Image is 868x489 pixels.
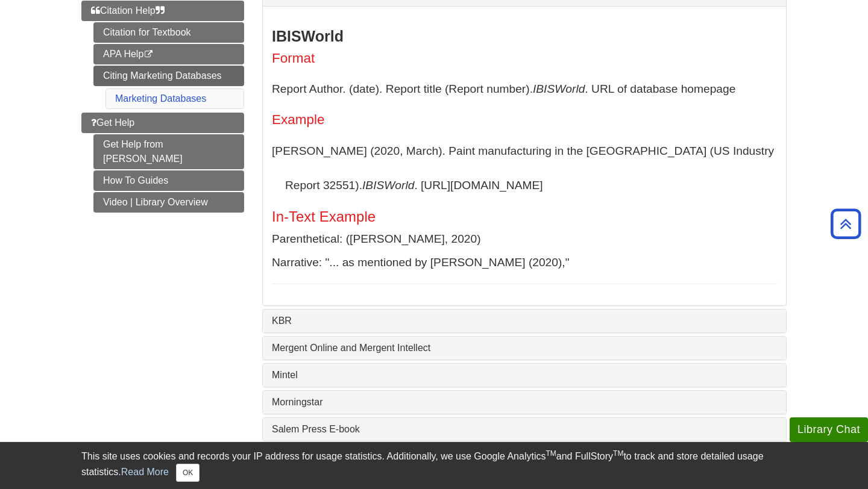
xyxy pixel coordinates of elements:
a: Get Help [81,113,244,133]
a: Citation Help [81,1,244,21]
p: Parenthetical: ([PERSON_NAME], 2020) [272,231,777,248]
button: Close [176,464,200,482]
a: Citation for Textbook [93,22,244,43]
strong: IBISWorld [272,28,344,45]
div: This site uses cookies and records your IP address for usage statistics. Additionally, we use Goo... [81,449,787,482]
button: Library Chat [790,417,868,442]
a: Citing Marketing Databases [93,66,244,86]
a: Video | Library Overview [93,192,244,213]
a: Morningstar [272,397,777,408]
sup: TM [546,449,556,458]
i: IBISWorld [533,83,585,95]
sup: TM [613,449,623,458]
h4: Example [272,113,777,128]
a: APA Help [93,44,244,64]
i: IBISWorld [362,179,414,192]
a: Salem Press E-book [272,424,777,435]
a: Back to Top [826,216,865,232]
a: Get Help from [PERSON_NAME] [93,134,244,169]
h4: Format [272,51,777,66]
a: KBR [272,316,777,326]
a: Read More [121,467,169,477]
a: Mergent Online and Mergent Intellect [272,343,777,354]
a: Marketing Databases [115,93,206,104]
h5: In-Text Example [272,209,777,225]
span: Citation Help [91,5,165,16]
p: Narrative: "... as mentioned by [PERSON_NAME] (2020)," [272,254,777,272]
p: [PERSON_NAME] (2020, March). Paint manufacturing in the [GEOGRAPHIC_DATA] (US Industry Report 325... [272,134,777,203]
i: This link opens in a new window [143,51,154,58]
p: Report Author. (date). Report title (Report number). . URL of database homepage [272,72,777,107]
a: Mintel [272,370,777,381]
span: Get Help [91,117,134,128]
a: How To Guides [93,170,244,191]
